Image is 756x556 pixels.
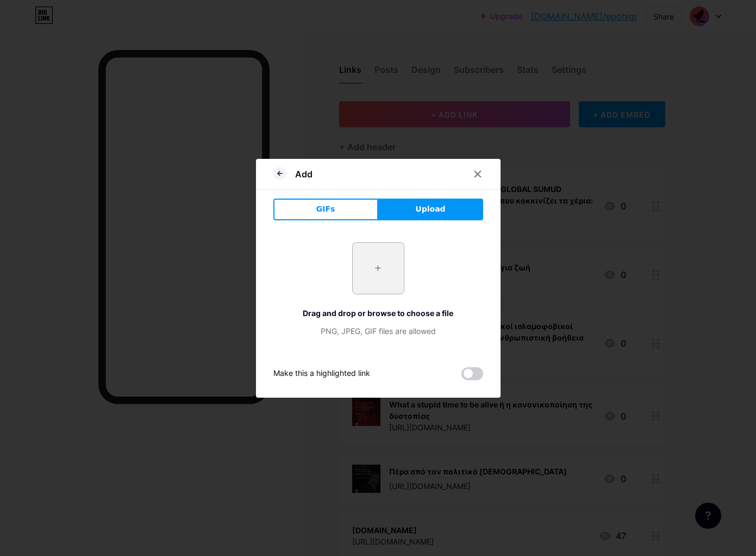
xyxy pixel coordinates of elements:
[273,307,483,319] div: Drag and drop or browse to choose a file
[273,325,483,337] div: PNG, JPEG, GIF files are allowed
[378,199,483,220] button: Upload
[415,203,445,215] span: Upload
[273,199,378,220] button: GIFs
[273,367,370,380] div: Make this a highlighted link
[316,203,335,215] span: GIFs
[295,168,313,181] div: Add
